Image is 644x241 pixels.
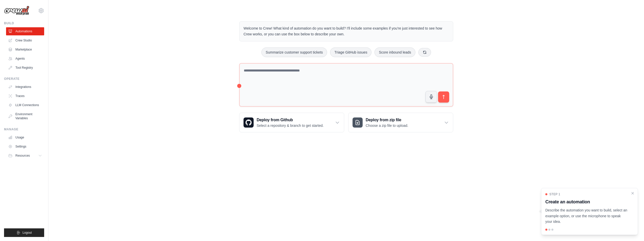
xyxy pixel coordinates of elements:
[6,152,44,160] button: Resources
[366,117,408,123] h3: Deploy from zip file
[545,207,628,225] p: Describe the automation you want to build, select an example option, or use the microphone to spe...
[4,127,44,131] div: Manage
[545,198,628,205] h3: Create an automation
[4,228,44,237] button: Logout
[549,192,560,196] span: Step 1
[6,55,44,63] a: Agents
[6,64,44,72] a: Tool Registry
[6,36,44,44] a: Crew Studio
[261,47,327,57] button: Summarize customer support tickets
[22,231,32,235] span: Logout
[6,92,44,100] a: Traces
[374,47,415,57] button: Score inbound leads
[15,154,30,158] span: Resources
[6,142,44,151] a: Settings
[6,133,44,141] a: Usage
[4,6,29,15] img: Logo
[6,45,44,54] a: Marketplace
[6,27,44,35] a: Automations
[6,83,44,91] a: Integrations
[631,191,635,195] button: Close walkthrough
[6,110,44,122] a: Environment Variables
[6,101,44,109] a: LLM Connections
[330,47,371,57] button: Triage GitHub issues
[366,123,408,128] p: Choose a zip file to upload.
[257,117,324,123] h3: Deploy from Github
[257,123,324,128] p: Select a repository & branch to get started.
[4,77,44,81] div: Operate
[4,21,44,25] div: Build
[244,26,449,37] p: Welcome to Crew! What kind of automation do you want to build? I'll include some examples if you'...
